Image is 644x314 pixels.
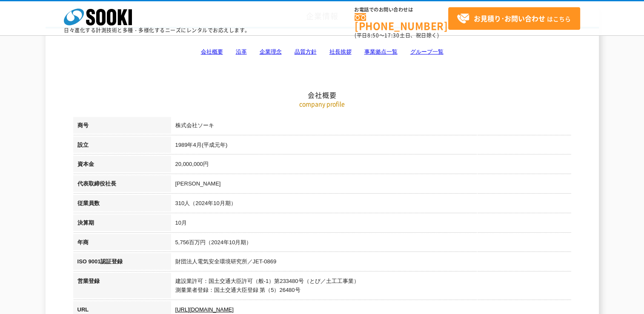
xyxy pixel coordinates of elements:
[329,49,352,55] a: 社長挨拶
[355,31,439,39] span: (平日 ～ 土日、祝日除く)
[73,156,171,175] th: 資本金
[171,156,571,175] td: 20,000,000円
[295,49,317,55] a: 品質方針
[73,253,171,273] th: ISO 9001認証登録
[367,31,379,39] span: 8:50
[171,214,571,234] td: 10月
[73,100,571,108] p: company profile
[73,137,171,156] th: 設立
[73,234,171,254] th: 年商
[73,195,171,214] th: 従業員数
[355,7,448,12] span: お電話でのお問い合わせは
[171,137,571,156] td: 1989年4月(平成元年)
[171,195,571,214] td: 310人（2024年10月期）
[236,49,247,55] a: 沿革
[73,117,171,137] th: 商号
[410,49,444,55] a: グループ一覧
[171,117,571,137] td: 株式会社ソーキ
[457,12,571,25] span: はこちら
[171,234,571,254] td: 5,756百万円（2024年10月期）
[171,175,571,195] td: [PERSON_NAME]
[260,49,282,55] a: 企業理念
[73,273,171,301] th: 営業登録
[474,13,545,23] strong: お見積り･お問い合わせ
[73,175,171,195] th: 代表取締役社長
[64,28,250,33] p: 日々進化する計測技術と多種・多様化するニーズにレンタルでお応えします。
[73,214,171,234] th: 決算期
[364,49,398,55] a: 事業拠点一覧
[355,13,448,31] a: [PHONE_NUMBER]
[384,31,400,39] span: 17:30
[73,6,571,100] h2: 会社概要
[201,49,223,55] a: 会社概要
[448,7,580,30] a: お見積り･お問い合わせはこちら
[175,306,234,313] a: [URL][DOMAIN_NAME]
[171,273,571,301] td: 建設業許可：国土交通大臣許可（般-1）第233480号（とび／土工工事業） 測量業者登録：国土交通大臣登録 第（5）26480号
[171,253,571,273] td: 財団法人電気安全環境研究所／JET-0869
